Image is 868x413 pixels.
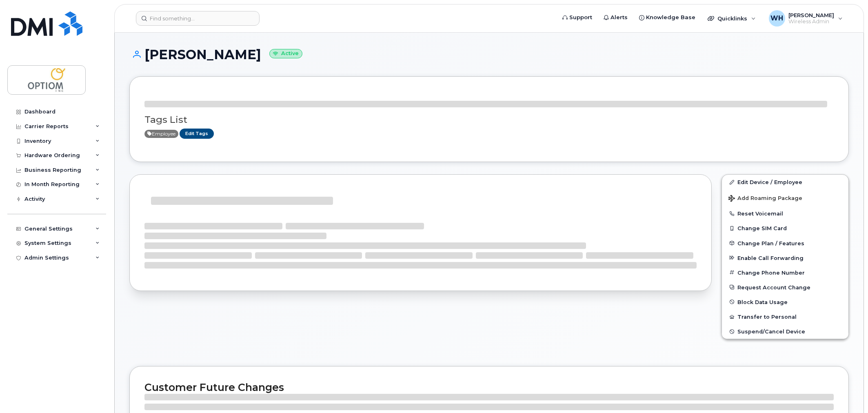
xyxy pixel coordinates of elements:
button: Request Account Change [722,280,848,295]
small: Active [269,49,302,58]
h2: Customer Future Changes [144,381,834,393]
span: Suspend/Cancel Device [737,329,805,335]
span: Change Plan / Features [737,240,804,246]
button: Add Roaming Package [722,189,848,206]
button: Enable Call Forwarding [722,251,848,265]
button: Transfer to Personal [722,309,848,324]
button: Change Plan / Features [722,236,848,251]
button: Suspend/Cancel Device [722,324,848,339]
a: Edit Device / Employee [722,175,848,189]
button: Reset Voicemail [722,206,848,221]
h3: Tags List [144,115,834,125]
button: Change Phone Number [722,265,848,280]
span: Add Roaming Package [728,195,802,203]
button: Block Data Usage [722,295,848,309]
span: Enable Call Forwarding [737,255,804,261]
span: Active [144,130,178,138]
a: Edit Tags [180,129,214,139]
button: Change SIM Card [722,221,848,235]
h1: [PERSON_NAME] [129,47,849,62]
